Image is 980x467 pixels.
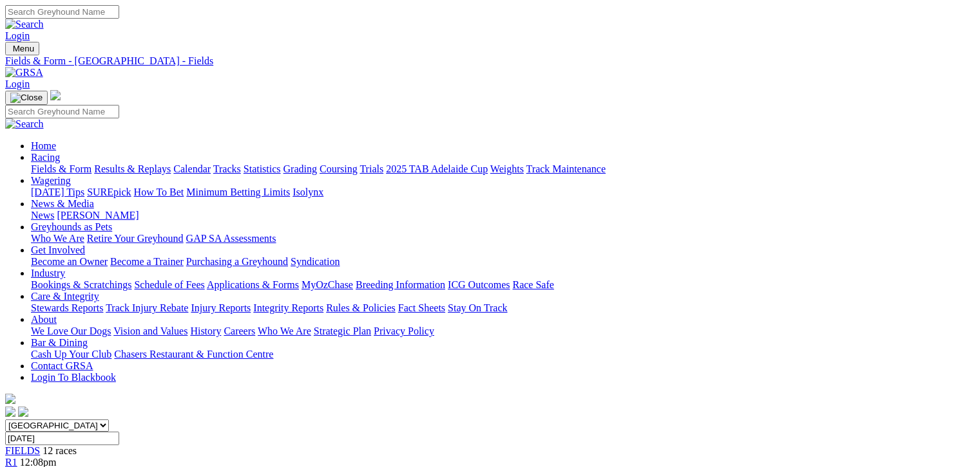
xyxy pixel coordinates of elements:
[253,302,323,313] a: Integrity Reports
[5,67,43,78] img: GRSA
[5,19,44,30] img: Search
[291,256,340,267] a: Syndication
[31,302,103,313] a: Stewards Reports
[31,302,975,314] div: Care & Integrity
[31,337,88,348] a: Bar & Dining
[31,349,975,360] div: Bar & Dining
[31,210,54,221] a: News
[31,233,84,244] a: Who We Are
[258,325,311,336] a: Who We Are
[5,30,30,41] a: Login
[5,42,39,55] button: Toggle navigation
[31,187,84,197] a: [DATE] Tips
[448,302,507,313] a: Stay On Track
[31,187,975,198] div: Wagering
[31,244,85,255] a: Get Involved
[87,233,184,244] a: Retire Your Greyhound
[5,55,975,67] a: Fields & Form - [GEOGRAPHIC_DATA] - Fields
[57,210,139,221] a: [PERSON_NAME]
[31,360,93,371] a: Contact GRSA
[5,91,48,105] button: Toggle navigation
[31,268,65,279] a: Industry
[110,256,184,267] a: Become a Trainer
[134,187,184,197] a: How To Bet
[31,163,975,175] div: Racing
[5,118,44,130] img: Search
[207,279,299,290] a: Applications & Forms
[5,407,15,417] img: facebook.svg
[526,163,606,174] a: Track Maintenance
[31,314,57,325] a: About
[5,394,15,404] img: logo-grsa-white.png
[173,163,211,174] a: Calendar
[398,302,445,313] a: Fact Sheets
[114,349,273,360] a: Chasers Restaurant & Function Centre
[360,163,383,174] a: Trials
[5,5,119,19] input: Search
[50,90,61,100] img: logo-grsa-white.png
[31,372,116,383] a: Login To Blackbook
[5,432,119,445] input: Select date
[31,233,975,244] div: Greyhounds as Pets
[31,163,91,174] a: Fields & Form
[13,44,34,53] span: Menu
[186,256,288,267] a: Purchasing a Greyhound
[302,279,353,290] a: MyOzChase
[314,325,371,336] a: Strategic Plan
[326,302,396,313] a: Rules & Policies
[320,163,358,174] a: Coursing
[113,325,187,336] a: Vision and Values
[5,105,119,118] input: Search
[293,187,323,197] a: Isolynx
[356,279,445,290] a: Breeding Information
[512,279,553,290] a: Race Safe
[386,163,488,174] a: 2025 TAB Adelaide Cup
[31,291,99,302] a: Care & Integrity
[31,140,56,151] a: Home
[374,325,434,336] a: Privacy Policy
[31,198,94,209] a: News & Media
[31,256,108,267] a: Become an Owner
[244,163,281,174] a: Statistics
[190,325,221,336] a: History
[31,279,131,290] a: Bookings & Scratchings
[31,325,975,337] div: About
[186,187,290,197] a: Minimum Betting Limits
[31,325,111,336] a: We Love Our Dogs
[31,349,111,360] a: Cash Up Your Club
[5,445,40,456] a: FIELDS
[94,163,171,174] a: Results & Replays
[31,210,975,221] div: News & Media
[31,221,112,232] a: Greyhounds as Pets
[31,279,975,291] div: Industry
[10,93,43,103] img: Close
[31,152,60,163] a: Racing
[186,233,276,244] a: GAP SA Assessments
[448,279,510,290] a: ICG Outcomes
[43,445,77,456] span: 12 races
[87,187,131,197] a: SUREpick
[18,407,28,417] img: twitter.svg
[5,78,30,89] a: Login
[134,279,204,290] a: Schedule of Fees
[191,302,251,313] a: Injury Reports
[490,163,524,174] a: Weights
[213,163,241,174] a: Tracks
[283,163,317,174] a: Grading
[106,302,188,313] a: Track Injury Rebate
[31,256,975,268] div: Get Involved
[224,325,255,336] a: Careers
[31,175,71,186] a: Wagering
